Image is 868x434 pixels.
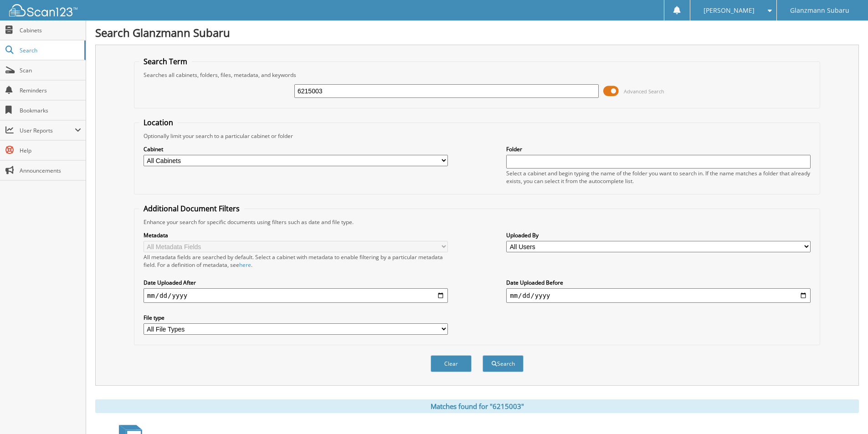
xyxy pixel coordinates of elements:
span: User Reports [20,127,75,134]
span: Cabinets [20,26,81,34]
label: Metadata [144,231,448,239]
div: Optionally limit your search to a particular cabinet or folder [139,132,815,140]
h1: Search Glanzmann Subaru [95,25,859,40]
a: here [239,261,251,269]
label: Date Uploaded Before [506,279,811,286]
span: Announcements [20,167,81,174]
label: Uploaded By [506,231,811,239]
span: Search [20,46,80,54]
label: Folder [506,145,811,153]
legend: Additional Document Filters [139,204,244,214]
legend: Search Term [139,56,192,66]
button: Clear [431,355,472,372]
img: scan123-logo-white.svg [9,4,77,16]
div: Matches found for "6215003" [95,399,859,413]
div: Enhance your search for specific documents using filters such as date and file type. [139,218,815,226]
label: Cabinet [144,145,448,153]
label: File type [144,314,448,322]
input: end [506,288,811,303]
div: Select a cabinet and begin typing the name of the folder you want to search in. If the name match... [506,169,811,185]
label: Date Uploaded After [144,279,448,286]
span: Reminders [20,87,81,94]
span: Scan [20,66,81,74]
span: Glanzmann Subaru [790,8,849,13]
button: Search [483,355,524,372]
span: Help [20,147,81,154]
legend: Location [139,117,178,128]
span: Advanced Search [624,88,664,95]
div: Searches all cabinets, folders, files, metadata, and keywords [139,71,815,79]
div: All metadata fields are searched by default. Select a cabinet with metadata to enable filtering b... [144,253,448,269]
span: Bookmarks [20,107,81,114]
input: start [144,288,448,303]
span: [PERSON_NAME] [704,8,755,13]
